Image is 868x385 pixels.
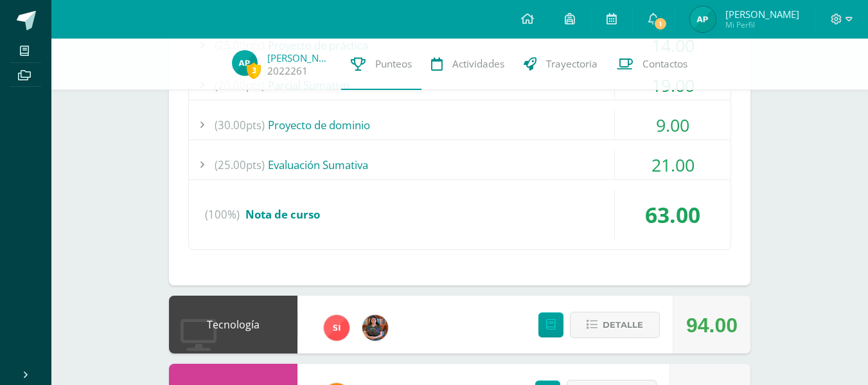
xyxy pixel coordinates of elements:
[615,190,731,239] div: 63.00
[642,57,687,71] span: Contactos
[245,207,320,222] span: Nota de curso
[607,39,697,90] a: Contactos
[653,17,668,31] span: 1
[215,150,265,179] span: (25.00pts)
[615,150,731,179] div: 21.00
[546,57,598,71] span: Trayectoria
[603,313,643,337] span: Detalle
[324,315,350,341] img: 1e3c7f018e896ee8adc7065031dce62a.png
[615,111,731,139] div: 9.00
[725,8,799,21] span: [PERSON_NAME]
[452,57,504,71] span: Actividades
[341,39,421,90] a: Punteos
[232,50,258,76] img: 16dbf630ebc2ed5c490ee54726b3959b.png
[690,6,716,32] img: 16dbf630ebc2ed5c490ee54726b3959b.png
[514,39,607,90] a: Trayectoria
[570,312,660,338] button: Detalle
[189,150,731,179] div: Evaluación Sumativa
[169,296,297,354] div: Tecnología
[686,296,738,354] div: 94.00
[375,57,412,71] span: Punteos
[362,315,388,341] img: 60a759e8b02ec95d430434cf0c0a55c7.png
[215,111,265,139] span: (30.00pts)
[725,19,799,30] span: Mi Perfil
[205,190,240,239] span: (100%)
[267,51,332,64] a: [PERSON_NAME]
[247,62,261,78] span: 3
[189,111,731,139] div: Proyecto de dominio
[421,39,514,90] a: Actividades
[267,64,308,78] a: 2022261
